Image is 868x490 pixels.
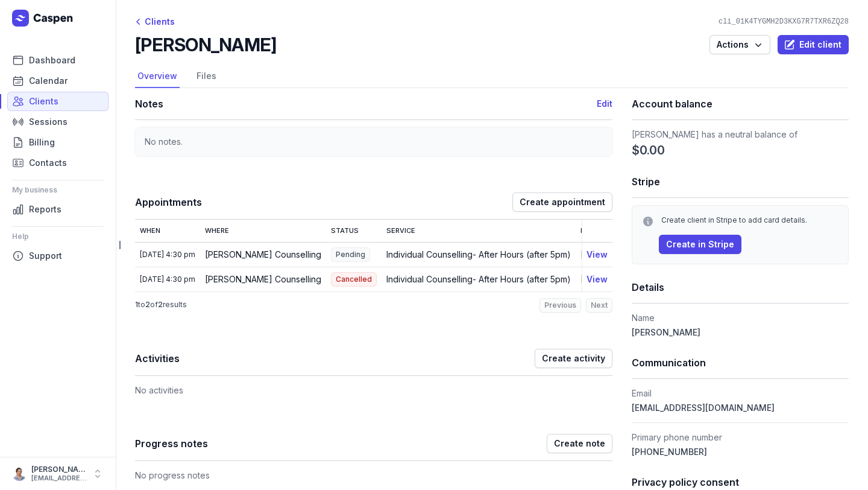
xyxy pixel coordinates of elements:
[31,474,87,483] div: [EMAIL_ADDRESS][DOMAIN_NAME]
[29,53,75,68] span: Dashboard
[12,466,27,481] img: User profile image
[659,235,741,254] button: Create in Stripe
[31,465,87,474] div: [PERSON_NAME]
[140,275,195,284] div: [DATE] 4:30 pm
[576,267,653,291] td: [PERSON_NAME]
[135,95,597,112] h1: Notes
[542,351,605,366] span: Create activity
[587,247,608,262] button: View
[382,220,576,242] th: Service
[194,65,219,88] a: Files
[632,354,849,371] h1: Communication
[632,142,665,159] span: $0.00
[140,250,195,259] div: [DATE] 4:30 pm
[200,220,326,242] th: Where
[539,298,581,313] button: Previous
[200,267,326,291] td: [PERSON_NAME] Counselling
[135,65,180,88] a: Overview
[382,267,576,291] td: Individual Counselling- After Hours (after 5pm)
[29,156,67,170] span: Contacts
[632,447,707,457] span: [PHONE_NUMBER]
[135,435,547,452] h1: Progress notes
[709,35,770,54] button: Actions
[135,14,175,29] div: Clients
[29,249,62,263] span: Support
[714,17,854,27] div: cli_01K4TYGMH2D3KXG7R7TXR6ZQ28
[632,129,797,139] span: [PERSON_NAME] has a neutral balance of
[326,220,382,242] th: Status
[632,173,849,190] h1: Stripe
[591,301,608,310] span: Next
[29,202,61,217] span: Reports
[135,300,187,310] p: to of results
[135,300,138,309] span: 1
[12,180,104,200] div: My business
[632,402,775,413] span: [EMAIL_ADDRESS][DOMAIN_NAME]
[135,350,535,367] h1: Activities
[135,65,849,88] nav: Tabs
[520,195,605,209] span: Create appointment
[576,242,653,267] td: [PERSON_NAME]
[717,37,763,52] span: Actions
[586,298,612,313] button: Next
[632,95,849,112] h1: Account balance
[135,34,276,56] h2: [PERSON_NAME]
[29,115,68,129] span: Sessions
[544,301,576,310] span: Previous
[576,220,653,242] th: Practitioner
[382,242,576,267] td: Individual Counselling- After Hours (after 5pm)
[135,376,612,398] div: No activities
[331,272,377,287] span: Cancelled
[158,300,163,309] span: 2
[12,227,104,246] div: Help
[135,194,512,211] h1: Appointments
[632,279,849,296] h1: Details
[145,136,183,147] span: No notes.
[554,436,605,451] span: Create note
[632,386,849,401] dt: Email
[135,461,612,483] div: No progress notes
[29,74,68,88] span: Calendar
[632,327,700,337] span: [PERSON_NAME]
[135,220,200,242] th: When
[200,242,326,267] td: [PERSON_NAME] Counselling
[661,215,838,225] div: Create client in Stripe to add card details.
[145,300,150,309] span: 2
[29,94,58,109] span: Clients
[778,35,849,54] button: Edit client
[632,430,849,445] dt: Primary phone number
[587,272,608,287] button: View
[29,135,55,150] span: Billing
[597,97,612,111] button: Edit
[785,37,841,52] span: Edit client
[666,237,734,252] span: Create in Stripe
[331,247,370,262] span: Pending
[632,311,849,325] dt: Name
